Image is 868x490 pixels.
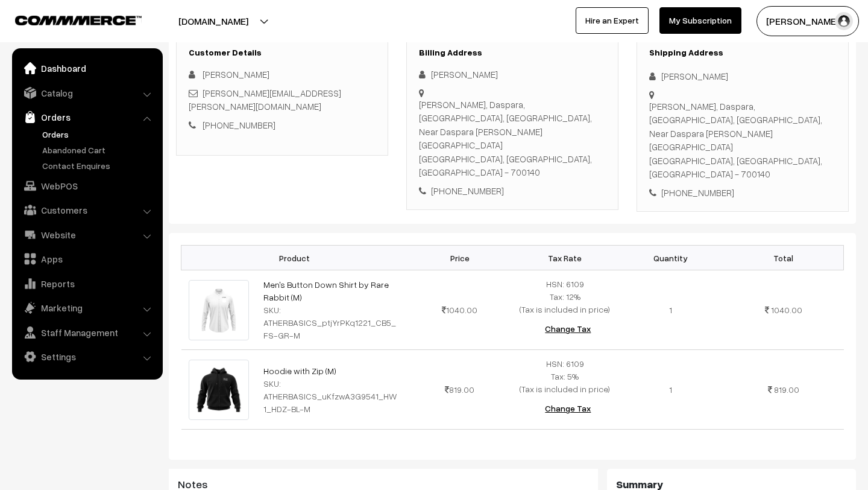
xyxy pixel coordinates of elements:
a: COMMMERCE [15,12,121,27]
span: 819.00 [445,384,474,395]
th: Tax Rate [512,246,618,270]
h3: Billing Address [419,48,606,58]
span: 1 [669,384,672,395]
a: Catalog [15,82,159,104]
a: Contact Enquires [39,159,159,172]
span: 1 [669,305,672,315]
a: [PHONE_NUMBER] [203,119,275,130]
a: WebPOS [15,175,159,197]
h3: Customer Details [189,48,376,58]
a: Customers [15,199,159,221]
h3: Shipping Address [649,48,836,58]
a: Dashboard [15,57,159,79]
span: 1040.00 [442,305,477,315]
div: [PERSON_NAME], Daspara, [GEOGRAPHIC_DATA], [GEOGRAPHIC_DATA], Near Daspara [PERSON_NAME][GEOGRAPH... [419,98,606,179]
button: Change Tax [535,316,600,342]
span: [PERSON_NAME] [203,69,269,80]
img: COMMMERCE [15,16,142,25]
a: Staff Management [15,322,159,343]
span: HSN: 6109 Tax: 5% (Tax is included in price) [520,358,610,394]
a: Apps [15,248,159,270]
a: Hoodie with Zip (M) [263,366,336,376]
a: Abandoned Cart [39,144,159,156]
div: [PHONE_NUMBER] [649,186,836,200]
button: [DOMAIN_NAME] [136,6,291,36]
button: Change Tax [535,395,600,422]
a: Hire an Expert [576,7,649,34]
button: [PERSON_NAME] [756,6,859,36]
span: 819.00 [774,384,799,395]
a: Orders [39,128,159,141]
a: Website [15,224,159,246]
th: Quantity [618,246,723,270]
th: Price [407,246,512,270]
div: [PERSON_NAME], Daspara, [GEOGRAPHIC_DATA], [GEOGRAPHIC_DATA], Near Daspara [PERSON_NAME][GEOGRAPH... [649,100,836,181]
div: [PERSON_NAME] [419,68,606,81]
div: SKU: ATHERBASICS_ptjYrPKq1221_CB5_FS-GR-M [263,304,400,342]
div: SKU: ATHERBASICS_uKfzwA3G9541_HW1_HDZ-BL-M [263,377,400,415]
span: HSN: 6109 Tax: 12% (Tax is included in price) [520,279,610,314]
a: Settings [15,346,159,367]
img: 17392633029840White-Formal-Shirt-Front.png [189,280,250,341]
span: 1040.00 [771,305,802,315]
img: 1718368857792517095431067363Courage-is-Destiny-2.png [189,360,250,421]
th: Total [723,246,844,270]
a: Reports [15,273,159,294]
th: Product [181,246,407,270]
div: [PERSON_NAME] [649,69,836,83]
a: Men's Button Down Shirt by Rare Rabbit (M) [263,279,389,302]
a: Orders [15,106,159,128]
img: user [835,12,853,30]
a: [PERSON_NAME][EMAIL_ADDRESS][PERSON_NAME][DOMAIN_NAME] [189,87,341,112]
div: [PHONE_NUMBER] [419,184,606,198]
a: My Subscription [659,7,741,34]
a: Marketing [15,297,159,319]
